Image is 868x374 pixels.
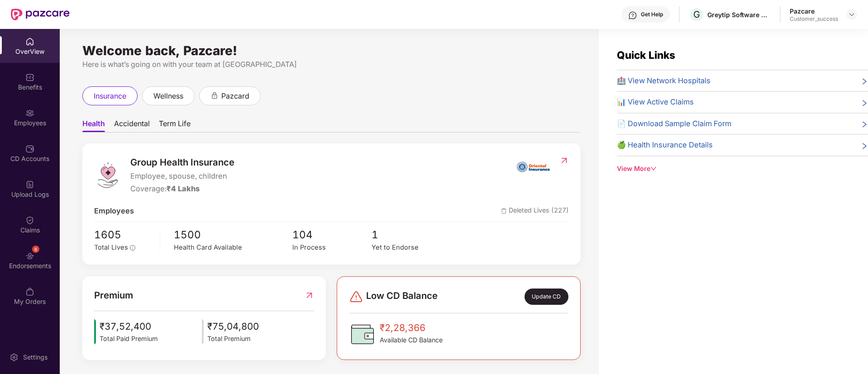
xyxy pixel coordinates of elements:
[650,166,657,172] span: down
[207,319,259,334] span: ₹75,04,800
[32,246,39,253] div: 6
[94,90,126,102] span: insurance
[790,7,838,15] div: Pazcare
[617,49,675,61] span: Quick Links
[82,59,581,70] div: Here is what’s going on with your team at [GEOGRAPHIC_DATA]
[693,9,700,20] span: G
[94,227,153,243] span: 1605
[130,183,234,195] div: Coverage:
[130,245,135,251] span: info-circle
[94,319,96,344] img: icon
[82,119,105,132] span: Health
[25,216,34,225] img: svg+xml;base64,PHN2ZyBpZD0iQ2xhaW0iIHhtbG5zPSJodHRwOi8vd3d3LnczLm9yZy8yMDAwL3N2ZyIgd2lkdGg9IjIwIi...
[848,11,855,18] img: svg+xml;base64,PHN2ZyBpZD0iRHJvcGRvd24tMzJ4MzIiIHhtbG5zPSJodHRwOi8vd3d3LnczLm9yZy8yMDAwL3N2ZyIgd2...
[617,118,731,130] span: 📄 Download Sample Claim Form
[10,353,19,362] img: svg+xml;base64,PHN2ZyBpZD0iU2V0dGluZy0yMHgyMCIgeG1sbnM9Imh0dHA6Ly93d3cudzMub3JnLzIwMDAvc3ZnIiB3aW...
[707,10,771,19] div: Greytip Software Private Limited
[641,11,663,18] div: Get Help
[349,321,376,348] img: CDBalanceIcon
[861,98,868,108] span: right
[366,289,438,305] span: Low CD Balance
[501,205,569,217] span: Deleted Lives (227)
[292,227,372,243] span: 104
[559,156,569,165] img: RedirectIcon
[159,119,191,132] span: Term Life
[25,251,34,260] img: svg+xml;base64,PHN2ZyBpZD0iRW5kb3JzZW1lbnRzIiB4bWxucz0iaHR0cDovL3d3dy53My5vcmcvMjAwMC9zdmciIHdpZH...
[202,319,204,344] img: icon
[174,242,292,253] div: Health Card Available
[790,15,838,23] div: Customer_success
[25,144,34,153] img: svg+xml;base64,PHN2ZyBpZD0iQ0RfQWNjb3VudHMiIGRhdGEtbmFtZT0iQ0QgQWNjb3VudHMiIHhtbG5zPSJodHRwOi8vd3...
[20,353,50,362] div: Settings
[305,288,314,303] img: RedirectIcon
[100,334,158,344] span: Total Paid Premium
[617,75,711,87] span: 🏥 View Network Hospitals
[207,334,259,344] span: Total Premium
[349,289,363,304] img: svg+xml;base64,PHN2ZyBpZD0iRGFuZ2VyLTMyeDMyIiB4bWxucz0iaHR0cDovL3d3dy53My5vcmcvMjAwMC9zdmciIHdpZH...
[861,120,868,130] span: right
[372,227,451,243] span: 1
[25,37,34,46] img: svg+xml;base64,PHN2ZyBpZD0iSG9tZSIgeG1sbnM9Imh0dHA6Ly93d3cudzMub3JnLzIwMDAvc3ZnIiB3aWR0aD0iMjAiIG...
[130,155,234,170] span: Group Health Insurance
[372,242,451,253] div: Yet to Endorse
[617,139,713,151] span: 🍏 Health Insurance Details
[380,321,443,335] span: ₹2,28,366
[167,184,200,193] span: ₹4 Lakhs
[628,11,637,20] img: svg+xml;base64,PHN2ZyBpZD0iSGVscC0zMngzMiIgeG1sbnM9Imh0dHA6Ly93d3cudzMub3JnLzIwMDAvc3ZnIiB3aWR0aD...
[501,208,507,214] img: deleteIcon
[617,164,868,174] div: View More
[25,73,34,82] img: svg+xml;base64,PHN2ZyBpZD0iQmVuZWZpdHMiIHhtbG5zPSJodHRwOi8vd3d3LnczLm9yZy8yMDAwL3N2ZyIgd2lkdGg9Ij...
[210,91,219,99] div: animation
[861,141,868,151] span: right
[11,9,70,20] img: New Pazcare Logo
[100,319,158,334] span: ₹37,52,400
[617,96,694,108] span: 📊 View Active Claims
[174,227,292,243] span: 1500
[94,243,128,251] span: Total Lives
[525,289,568,305] div: Update CD
[153,90,183,102] span: wellness
[114,119,150,132] span: Accidental
[221,90,249,102] span: pazcard
[380,335,443,345] span: Available CD Balance
[292,242,372,253] div: In Process
[25,180,34,189] img: svg+xml;base64,PHN2ZyBpZD0iVXBsb2FkX0xvZ3MiIGRhdGEtbmFtZT0iVXBsb2FkIExvZ3MiIHhtbG5zPSJodHRwOi8vd3...
[94,205,134,217] span: Employees
[516,155,550,178] img: insurerIcon
[82,47,581,54] div: Welcome back, Pazcare!
[25,109,34,118] img: svg+xml;base64,PHN2ZyBpZD0iRW1wbG95ZWVzIiB4bWxucz0iaHR0cDovL3d3dy53My5vcmcvMjAwMC9zdmciIHdpZHRoPS...
[25,287,34,296] img: svg+xml;base64,PHN2ZyBpZD0iTXlfT3JkZXJzIiBkYXRhLW5hbWU9Ik15IE9yZGVycyIgeG1sbnM9Imh0dHA6Ly93d3cudz...
[94,288,133,303] span: Premium
[130,170,234,182] span: Employee, spouse, children
[861,77,868,87] span: right
[94,161,121,189] img: logo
